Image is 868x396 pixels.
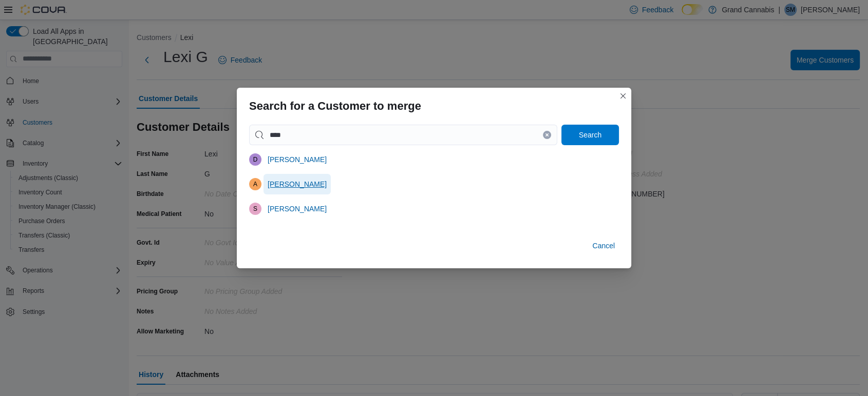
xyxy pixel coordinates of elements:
[592,241,615,251] span: Cancel
[249,203,261,215] div: Sean
[263,149,331,170] button: [PERSON_NAME]
[543,131,551,139] button: Clear input
[249,178,261,190] div: Alexius
[263,199,331,219] button: [PERSON_NAME]
[579,130,601,140] span: Search
[588,235,619,256] button: Cancel
[268,154,327,165] span: [PERSON_NAME]
[253,153,258,166] span: D
[249,153,261,166] div: Dez
[253,178,257,190] span: A
[561,125,619,145] button: Search
[253,203,257,215] span: S
[263,174,331,194] button: [PERSON_NAME]
[617,90,629,102] button: Closes this modal window
[268,204,327,214] span: [PERSON_NAME]
[249,100,421,112] h3: Search for a Customer to merge
[268,179,327,189] span: [PERSON_NAME]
